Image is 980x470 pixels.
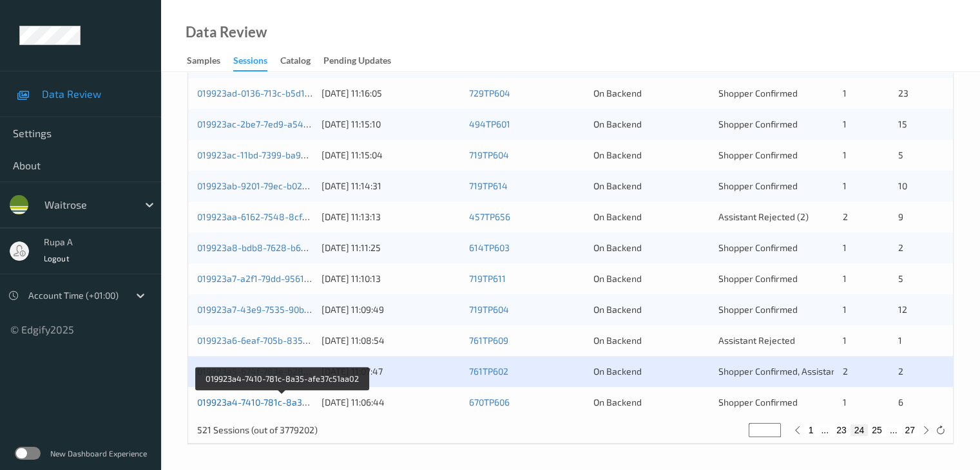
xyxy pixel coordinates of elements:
[718,397,798,408] span: Shopper Confirmed
[197,242,372,253] a: 019923a8-bdb8-7628-b63a-5f532e46c76f
[850,424,869,436] button: 24
[832,424,850,436] button: 23
[898,304,907,315] span: 12
[280,54,311,70] div: Catalog
[322,396,460,409] div: [DATE] 11:06:44
[197,335,370,346] a: 019923a6-6eaf-705b-8357-b471cede1954
[469,88,510,99] a: 729TP604
[718,242,798,253] span: Shopper Confirmed
[322,211,460,223] div: [DATE] 11:13:13
[197,366,371,377] a: 019923a5-674f-783e-b28c-684f21241e35
[469,335,508,346] a: 761TP609
[843,118,847,129] span: 1
[197,149,372,160] a: 019923ac-11bd-7399-ba97-8dd3bc48eaa5
[197,118,378,129] a: 019923ac-2be7-7ed9-a548-04d038088d20
[593,272,709,285] div: On Backend
[469,180,508,191] a: 719TP614
[898,366,903,377] span: 2
[898,397,903,408] span: 6
[898,273,903,284] span: 5
[843,88,847,99] span: 1
[843,397,847,408] span: 1
[593,303,709,316] div: On Backend
[322,334,460,347] div: [DATE] 11:08:54
[322,241,460,254] div: [DATE] 11:11:25
[197,211,372,222] a: 019923aa-6162-7548-8cf3-8e7e1353e930
[843,304,847,315] span: 1
[186,26,267,39] div: Data Review
[843,335,847,346] span: 1
[868,424,886,436] button: 25
[187,54,220,70] div: Samples
[843,149,847,160] span: 1
[898,88,908,99] span: 23
[843,180,847,191] span: 1
[469,273,506,284] a: 719TP611
[322,365,460,378] div: [DATE] 11:07:47
[593,149,709,162] div: On Backend
[805,424,818,436] button: 1
[718,118,798,129] span: Shopper Confirmed
[469,149,509,160] a: 719TP604
[322,87,460,100] div: [DATE] 11:16:05
[187,52,233,70] a: Samples
[843,242,847,253] span: 1
[322,303,460,316] div: [DATE] 11:09:49
[718,335,795,346] span: Assistant Rejected
[197,88,373,99] a: 019923ad-0136-713c-b5d1-0c444dd42304
[593,180,709,193] div: On Backend
[322,149,460,162] div: [DATE] 11:15:04
[469,242,510,253] a: 614TP603
[718,211,809,222] span: Assistant Rejected (2)
[593,241,709,254] div: On Backend
[718,366,878,377] span: Shopper Confirmed, Assistant Rejected
[898,335,901,346] span: 1
[901,424,919,436] button: 27
[469,366,508,377] a: 761TP602
[886,424,901,436] button: ...
[718,273,798,284] span: Shopper Confirmed
[280,52,323,70] a: Catalog
[469,304,509,315] a: 719TP604
[322,118,460,131] div: [DATE] 11:15:10
[898,149,903,160] span: 5
[323,52,404,70] a: Pending Updates
[197,424,318,437] p: 521 Sessions (out of 3779202)
[898,180,907,191] span: 10
[322,180,460,193] div: [DATE] 11:14:31
[469,118,510,129] a: 494TP601
[593,365,709,378] div: On Backend
[593,87,709,100] div: On Backend
[469,397,510,408] a: 670TP606
[718,304,798,315] span: Shopper Confirmed
[233,52,280,71] a: Sessions
[233,54,267,71] div: Sessions
[197,397,369,408] a: 019923a4-7410-781c-8a35-afe37c51aa02
[898,118,907,129] span: 15
[197,180,375,191] a: 019923ab-9201-79ec-b02a-b487a0dc4883
[843,211,848,222] span: 2
[469,211,510,222] a: 457TP656
[843,366,848,377] span: 2
[593,396,709,409] div: On Backend
[898,242,903,253] span: 2
[718,149,798,160] span: Shopper Confirmed
[593,118,709,131] div: On Backend
[718,88,798,99] span: Shopper Confirmed
[323,54,391,70] div: Pending Updates
[843,273,847,284] span: 1
[322,272,460,285] div: [DATE] 11:10:13
[197,304,367,315] a: 019923a7-43e9-7535-90bf-109f0b6b5afc
[817,424,832,436] button: ...
[593,334,709,347] div: On Backend
[718,180,798,191] span: Shopper Confirmed
[197,273,369,284] a: 019923a7-a2f1-79dd-9561-95be06ac6bd9
[593,211,709,223] div: On Backend
[898,211,903,222] span: 9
